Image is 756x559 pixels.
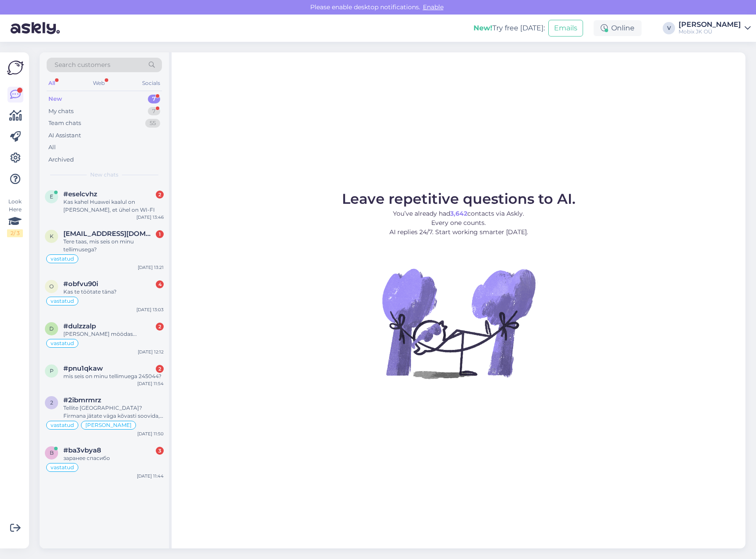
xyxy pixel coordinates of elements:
div: Tere taas, mis seis on minu tellimusega? [63,238,164,254]
div: All [47,77,57,89]
span: vastatud [51,256,74,261]
div: 3 [156,447,164,455]
div: [DATE] 11:44 [137,473,164,479]
div: 7 [148,107,160,116]
div: 7 [148,95,160,103]
span: kairi.rebane1@gmail.com [63,230,155,238]
span: #dulzzalp [63,322,96,330]
img: No Chat active [379,244,538,402]
div: [DATE] 12:12 [138,349,164,355]
span: Enable [420,3,446,11]
span: k [50,233,54,239]
div: 55 [145,119,160,128]
span: #pnu1qkaw [63,364,103,372]
div: Mobix JK OÜ [679,28,741,35]
span: vastatud [51,298,74,304]
span: #2ibmrmrz [63,396,101,404]
button: Emails [548,20,583,37]
div: 2 / 3 [7,229,23,237]
div: [PERSON_NAME] [679,21,741,28]
div: [DATE] 13:03 [136,306,164,313]
span: #ba3vbya8 [63,446,101,454]
span: Search customers [55,60,110,70]
b: New! [473,24,492,32]
span: o [49,283,54,290]
div: 4 [156,280,164,288]
div: Kas kahel Huawei kaalul on [PERSON_NAME], et ühel on WI-FI [63,198,164,214]
span: #obfvu90i [63,280,98,288]
div: [DATE] 11:50 [137,430,164,437]
img: Askly Logo [7,59,24,76]
span: 2 [50,399,53,406]
div: 1 [156,230,164,238]
div: Tellite [GEOGRAPHIC_DATA]? Firmana jätate väga kõvasti soovida, kuigi esinduspood ja koduleht väg... [63,404,164,420]
div: 2 [156,365,164,373]
div: V [663,22,675,34]
div: [DATE] 13:46 [136,214,164,221]
div: All [48,143,56,152]
span: e [50,193,53,200]
div: Look Here [7,198,23,237]
div: New [48,95,62,103]
span: Leave repetitive questions to AI. [342,190,576,207]
span: vastatud [51,465,74,470]
div: Socials [140,77,162,89]
a: [PERSON_NAME]Mobix JK OÜ [679,21,751,35]
div: Archived [48,155,74,164]
span: d [49,325,54,332]
b: 3,642 [450,210,467,217]
div: [PERSON_NAME] möödas... [63,330,164,338]
div: Kas te töötate täna? [63,288,164,296]
span: #eselcvhz [63,190,97,198]
div: AI Assistant [48,131,81,140]
div: Web [91,77,106,89]
div: 2 [156,191,164,199]
div: заранее спасибо [63,454,164,462]
span: [PERSON_NAME] [85,423,132,428]
div: 2 [156,323,164,331]
span: vastatud [51,423,74,428]
div: [DATE] 13:21 [138,264,164,271]
div: [DATE] 11:54 [137,380,164,387]
div: Team chats [48,119,81,128]
div: Try free [DATE]: [473,23,545,33]
span: New chats [90,171,118,179]
p: You’ve already had contacts via Askly. Every one counts. AI replies 24/7. Start working smarter [... [342,209,576,237]
span: b [50,449,54,456]
div: My chats [48,107,73,116]
div: mis seis on minu tellimuega 245044? [63,372,164,380]
span: p [50,368,54,374]
span: vastatud [51,341,74,346]
div: Online [594,20,642,36]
